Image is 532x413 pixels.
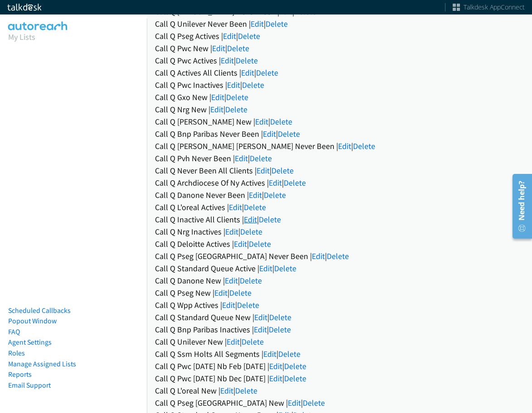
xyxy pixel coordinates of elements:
a: Delete [271,165,294,176]
div: Call Q L'oreal New | | [155,384,524,397]
a: Edit [220,385,233,396]
a: Delete [237,300,259,310]
a: Delete [274,263,296,274]
a: Edit [256,165,270,176]
a: Delete [242,336,264,347]
a: Edit [221,55,234,66]
div: Call Q Pvh Never Been | | [155,152,524,164]
a: Edit [251,19,264,29]
div: Call Q Archdiocese Of Ny Actives | | [155,177,524,189]
a: Edit [235,153,248,163]
a: Reports [8,370,32,379]
a: Edit [210,104,223,115]
a: Delete [240,226,262,237]
a: Delete [278,349,300,359]
a: Edit [244,214,257,225]
a: Edit [254,324,267,335]
a: Delete [227,43,249,53]
div: Call Q Pseg Actives | | [155,30,524,42]
div: Call Q Pwc Inactives | | [155,79,524,91]
a: Delete [264,190,286,200]
div: Call Q Pseg [GEOGRAPHIC_DATA] New | | [155,397,524,409]
a: Edit [212,43,225,53]
div: Call Q [PERSON_NAME] New | | [155,115,524,128]
a: Manage Assigned Lists [8,360,76,368]
a: Edit [225,275,238,286]
div: Call Q Actives All Clients | | [155,67,524,79]
a: Delete [229,288,251,298]
a: Edit [255,116,268,127]
a: Delete [270,116,292,127]
a: Roles [8,349,25,357]
a: Delete [278,129,300,139]
a: Delete [353,141,375,151]
a: Delete [284,178,306,188]
div: Call Q [PERSON_NAME] [PERSON_NAME] Never Been | | [155,140,524,152]
div: Call Q Never Been All Clients | | [155,164,524,177]
a: Edit [225,226,238,237]
div: Call Q Deloitte Actives | | [155,238,524,250]
a: Talkdesk AppConnect [453,3,525,12]
a: Delete [269,324,291,335]
div: Call Q Bnp Paribas Never Been | | [155,128,524,140]
a: Scheduled Callbacks [8,306,71,315]
a: Delete [294,6,316,17]
a: Delete [266,19,288,29]
a: Delete [236,55,258,66]
a: Edit [269,178,282,188]
div: Call Q Standard Queue New | | [155,311,524,323]
a: Edit [254,312,267,322]
div: Call Q Pwc New | | [155,42,524,54]
a: Edit [338,141,351,151]
div: Call Q L'oreal Actives | | [155,201,524,213]
a: Delete [226,92,248,102]
a: Edit [269,361,282,371]
a: Edit [229,202,242,212]
a: Edit [279,6,292,17]
a: Edit [249,190,262,200]
iframe: Resource Center [506,170,532,242]
div: Call Q Gxo New | | [155,91,524,103]
a: Delete [240,275,262,286]
a: Delete [269,312,291,322]
a: Edit [222,300,235,310]
a: Edit [211,92,224,102]
a: My Lists [8,32,35,42]
div: Call Q Bnp Paribas Inactives | | [155,323,524,336]
a: Edit [214,288,227,298]
a: Edit [312,251,325,261]
div: Call Q Unilever New | | [155,336,524,348]
a: Delete [303,398,325,408]
a: Edit [288,398,301,408]
div: Call Q Unilever Never Been | | [155,18,524,30]
a: FAQ [8,327,20,336]
div: Call Q Nrg New | | [155,103,524,115]
a: Delete [256,67,278,78]
div: Call Q Pwc Actives | | [155,54,524,67]
a: Email Support [8,381,51,389]
a: Delete [238,31,260,41]
div: Call Q Danone New | | [155,274,524,287]
a: Delete [284,373,306,384]
a: Agent Settings [8,338,52,346]
a: Delete [235,385,257,396]
a: Edit [227,80,240,90]
a: Edit [263,349,276,359]
a: Delete [284,361,306,371]
a: Delete [244,202,266,212]
div: Call Q Pseg [GEOGRAPHIC_DATA] Never Been | | [155,250,524,262]
div: Call Q Ssm Holts All Segments | | [155,348,524,360]
a: Popout Window [8,317,57,325]
div: Call Q Pwc [DATE] Nb Feb [DATE] | | [155,360,524,372]
a: Delete [250,153,272,163]
a: Edit [234,239,247,249]
a: Delete [327,251,349,261]
div: Call Q Danone Never Been | | [155,189,524,201]
a: Edit [269,373,282,384]
a: Edit [223,31,236,41]
div: Call Q Pseg New | | [155,287,524,299]
a: Delete [242,80,264,90]
a: Edit [263,129,276,139]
